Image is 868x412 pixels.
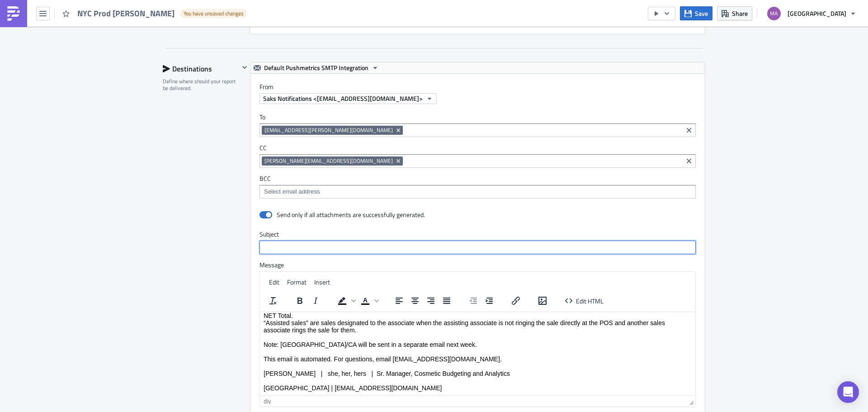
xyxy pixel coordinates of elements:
[77,8,175,19] span: NYC Prod [PERSON_NAME]
[269,277,279,287] span: Edit
[264,127,393,134] span: [EMAIL_ADDRESS][PERSON_NAME][DOMAIN_NAME]
[263,94,423,103] span: Saks Notifications <[EMAIL_ADDRESS][DOMAIN_NAME]>
[239,62,250,73] button: Hide content
[6,6,21,21] img: PushMetrics
[335,294,357,307] div: Background color
[766,6,782,21] img: Avatar
[466,294,481,307] button: Decrease indent
[395,156,403,166] button: Remove Tag
[292,294,307,307] button: Bold
[508,294,524,307] button: Insert/edit link
[684,156,694,166] button: Clear selected items
[680,6,712,20] button: Save
[576,296,604,305] span: Edit HTML
[262,187,693,196] input: Select em ail add ress
[264,396,271,406] div: div
[308,294,323,307] button: Italic
[277,211,425,219] div: Send only if all attachments are successfully generated.
[259,93,437,104] button: Saks Notifications <[EMAIL_ADDRESS][DOMAIN_NAME]>
[481,294,497,307] button: Increase indent
[259,83,705,91] label: From
[358,294,380,307] div: Text color
[264,62,368,73] span: Default Pushmetrics SMTP Integration
[265,294,281,307] button: Clear formatting
[561,294,607,307] button: Edit HTML
[837,381,859,403] div: Open Intercom Messenger
[259,175,696,183] label: BCC
[392,294,407,307] button: Align left
[287,277,307,287] span: Format
[259,230,696,238] label: Subject
[732,9,748,18] span: Share
[535,294,550,307] button: Insert/edit image
[762,4,861,24] button: [GEOGRAPHIC_DATA]
[717,6,752,20] button: Share
[250,62,382,73] button: Default Pushmetrics SMTP Integration
[684,125,694,136] button: Clear selected items
[260,312,695,395] iframe: Rich Text Area
[788,9,846,18] span: [GEOGRAPHIC_DATA]
[259,144,696,152] label: CC
[259,113,696,121] label: To
[314,277,330,287] span: Insert
[163,62,239,76] div: Destinations
[695,9,708,18] span: Save
[395,126,403,135] button: Remove Tag
[264,157,393,165] span: [PERSON_NAME][EMAIL_ADDRESS][DOMAIN_NAME]
[423,294,439,307] button: Align right
[184,10,244,17] span: You have unsaved changes
[163,78,239,92] div: Define where should your report be delivered.
[686,396,695,407] div: Resize
[439,294,454,307] button: Justify
[259,261,696,269] label: Message
[407,294,423,307] button: Align center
